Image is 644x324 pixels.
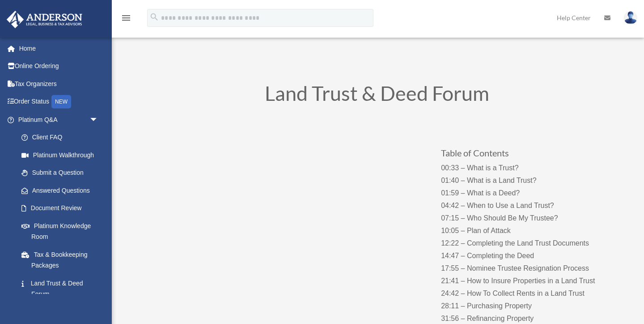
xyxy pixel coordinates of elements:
[4,11,85,28] img: Anderson Advisors Platinum Portal
[13,129,112,147] a: Client FAQ
[13,199,112,217] a: Document Review
[13,217,112,246] a: Platinum Knowledge Room
[136,83,619,108] h1: Land Trust & Deed Forum
[13,146,112,164] a: Platinum Walkthrough
[51,95,71,108] div: NEW
[6,75,112,93] a: Tax Organizers
[6,111,112,129] a: Platinum Q&Aarrow_drop_down
[6,93,112,111] a: Order StatusNEW
[13,181,112,199] a: Answered Questions
[6,39,112,57] a: Home
[624,11,637,24] img: User Pic
[13,274,107,303] a: Land Trust & Deed Forum
[121,13,131,23] i: menu
[149,12,159,22] i: search
[121,16,131,23] a: menu
[89,111,107,129] span: arrow_drop_down
[6,57,112,75] a: Online Ordering
[13,246,112,274] a: Tax & Bookkeeping Packages
[13,164,112,182] a: Submit a Question
[441,148,618,162] h3: Table of Contents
